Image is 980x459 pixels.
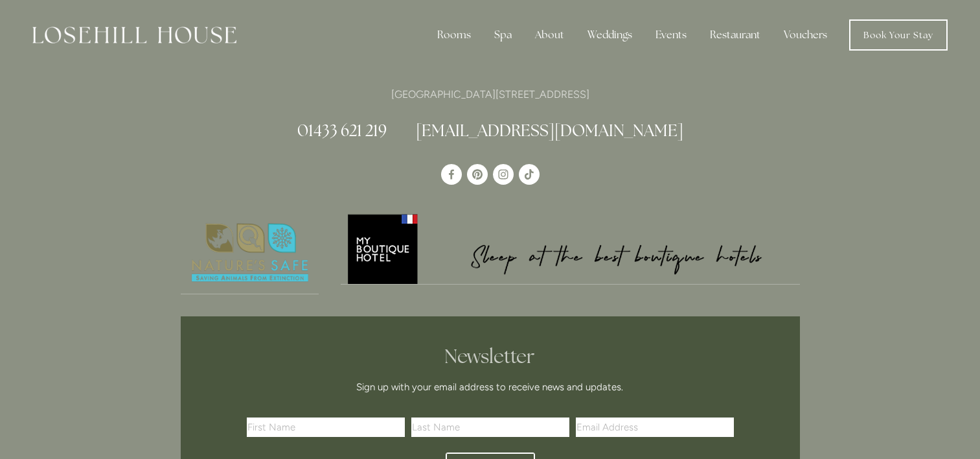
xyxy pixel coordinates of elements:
[341,212,800,285] a: My Boutique Hotel - Logo
[441,164,462,185] a: Losehill House Hotel & Spa
[251,379,729,395] p: Sign up with your email address to receive news and updates.
[427,22,481,48] div: Rooms
[181,86,800,103] p: [GEOGRAPHIC_DATA][STREET_ADDRESS]
[700,22,771,48] div: Restaurant
[576,418,734,437] input: Email Address
[416,120,683,141] a: [EMAIL_ADDRESS][DOMAIN_NAME]
[251,345,729,368] h2: Newsletter
[849,19,948,51] a: Book Your Stay
[341,212,800,284] img: My Boutique Hotel - Logo
[411,418,569,437] input: Last Name
[645,22,697,48] div: Events
[493,164,514,185] a: Instagram
[181,212,319,294] img: Nature's Safe - Logo
[577,22,643,48] div: Weddings
[247,418,405,437] input: First Name
[773,22,838,48] a: Vouchers
[484,22,522,48] div: Spa
[525,22,575,48] div: About
[297,120,387,141] a: 01433 621 219
[519,164,540,185] a: TikTok
[32,27,236,43] img: Losehill House
[467,164,488,185] a: Pinterest
[181,212,319,294] a: Nature's Safe - Logo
